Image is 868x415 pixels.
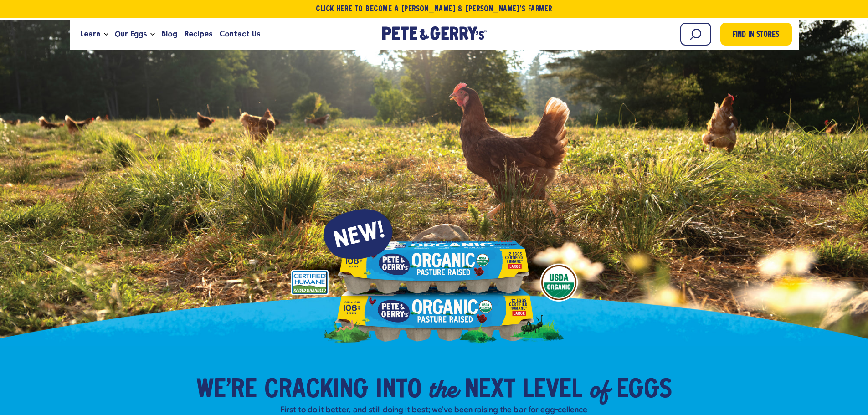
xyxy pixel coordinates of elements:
[429,372,457,405] em: the
[216,22,264,46] a: Contact Us
[616,377,672,404] span: Eggs​
[680,23,711,46] input: Search
[196,377,257,404] span: We’re
[77,22,104,46] a: Learn
[80,28,100,40] span: Learn
[733,29,779,41] span: Find in Stores
[720,23,792,46] a: Find in Stores
[161,28,177,40] span: Blog
[376,377,421,404] span: into
[104,33,108,36] button: Open the dropdown menu for Learn
[185,28,212,40] span: Recipes
[158,22,181,46] a: Blog
[220,28,260,40] span: Contact Us
[590,372,609,405] em: of
[111,22,150,46] a: Our Eggs
[465,377,515,404] span: Next
[181,22,216,46] a: Recipes
[523,377,582,404] span: Level
[115,28,147,40] span: Our Eggs
[264,377,369,404] span: Cracking
[150,33,155,36] button: Open the dropdown menu for Our Eggs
